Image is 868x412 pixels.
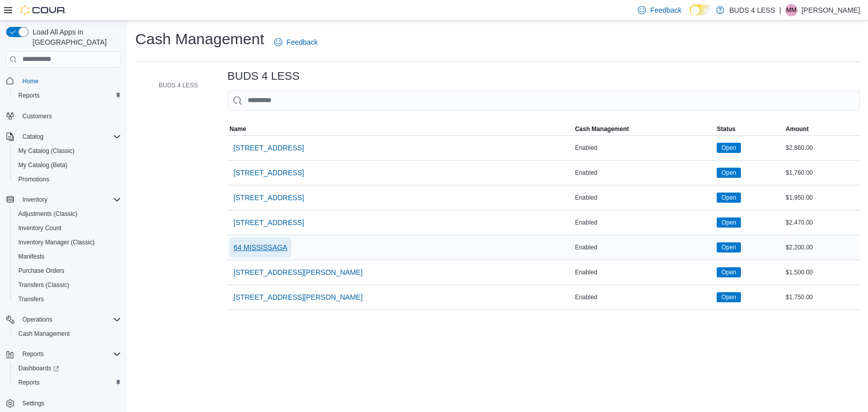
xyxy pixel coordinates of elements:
[2,312,125,327] button: Operations
[135,29,264,49] h1: Cash Management
[784,142,860,154] div: $2,860.00
[784,167,860,179] div: $1,760.00
[18,131,121,143] span: Catalog
[18,224,62,232] span: Inventory Count
[573,241,714,253] div: Enabled
[10,235,125,249] button: Inventory Manager (Classic)
[721,268,736,277] span: Open
[14,293,121,305] span: Transfers
[784,216,860,229] div: $2,470.00
[18,252,44,261] span: Manifests
[2,396,125,410] button: Settings
[721,218,736,227] span: Open
[14,376,121,389] span: Reports
[716,267,740,277] span: Open
[573,123,714,135] button: Cash Management
[14,208,121,220] span: Adjustments (Classic)
[18,175,49,183] span: Promotions
[233,217,304,228] span: [STREET_ADDRESS]
[10,172,125,186] button: Promotions
[14,145,79,157] a: My Catalog (Classic)
[573,142,714,154] div: Enabled
[14,376,44,389] a: Reports
[721,143,736,152] span: Open
[233,267,363,277] span: [STREET_ADDRESS][PERSON_NAME]
[233,168,304,178] span: [STREET_ADDRESS]
[14,208,81,220] a: Adjustments (Classic)
[18,91,40,100] span: Reports
[28,27,121,47] span: Load All Apps in [GEOGRAPHIC_DATA]
[14,362,63,374] a: Dashboards
[229,212,308,233] button: [STREET_ADDRESS]
[573,291,714,303] div: Enabled
[18,110,121,122] span: Customers
[14,159,121,171] span: My Catalog (Beta)
[14,89,44,102] a: Reports
[784,266,860,278] div: $1,500.00
[18,194,121,206] span: Inventory
[573,266,714,278] div: Enabled
[575,125,628,133] span: Cash Management
[22,77,39,85] span: Home
[714,123,783,135] button: Status
[716,217,740,228] span: Open
[22,315,52,324] span: Operations
[10,375,125,390] button: Reports
[18,295,44,303] span: Transfers
[14,328,121,340] span: Cash Management
[14,328,74,340] a: Cash Management
[2,347,125,361] button: Reports
[229,237,291,258] button: 64 MISSISSAGA
[22,112,52,120] span: Customers
[573,192,714,204] div: Enabled
[18,281,69,289] span: Transfers (Classic)
[10,88,125,103] button: Reports
[10,249,125,264] button: Manifests
[14,173,53,185] a: Promotions
[716,125,735,133] span: Status
[22,133,43,141] span: Catalog
[650,5,681,15] span: Feedback
[22,196,47,204] span: Inventory
[14,293,48,305] a: Transfers
[229,163,308,183] button: [STREET_ADDRESS]
[729,4,775,16] p: BUDS 4 LESS
[14,265,121,277] span: Purchase Orders
[18,330,70,338] span: Cash Management
[18,75,121,87] span: Home
[716,242,740,252] span: Open
[18,348,121,360] span: Reports
[22,350,44,358] span: Reports
[227,123,573,135] button: Name
[10,144,125,158] button: My Catalog (Classic)
[159,81,198,89] span: BUDS 4 LESS
[14,145,121,157] span: My Catalog (Classic)
[14,173,121,185] span: Promotions
[18,110,56,122] a: Customers
[10,264,125,278] button: Purchase Orders
[18,313,56,326] button: Operations
[785,4,797,16] div: Michael Mckay
[721,293,736,302] span: Open
[18,238,95,246] span: Inventory Manager (Classic)
[233,242,287,252] span: 64 MISSISSAGA
[18,313,121,326] span: Operations
[721,243,736,252] span: Open
[14,222,121,234] span: Inventory Count
[18,147,75,155] span: My Catalog (Classic)
[229,187,308,208] button: [STREET_ADDRESS]
[22,399,44,407] span: Settings
[18,161,68,169] span: My Catalog (Beta)
[18,397,48,409] a: Settings
[14,250,48,263] a: Manifests
[14,159,72,171] a: My Catalog (Beta)
[18,378,40,387] span: Reports
[270,32,321,52] a: Feedback
[801,4,860,16] p: [PERSON_NAME]
[229,138,308,158] button: [STREET_ADDRESS]
[10,207,125,221] button: Adjustments (Classic)
[10,361,125,375] a: Dashboards
[10,327,125,341] button: Cash Management
[784,241,860,253] div: $2,200.00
